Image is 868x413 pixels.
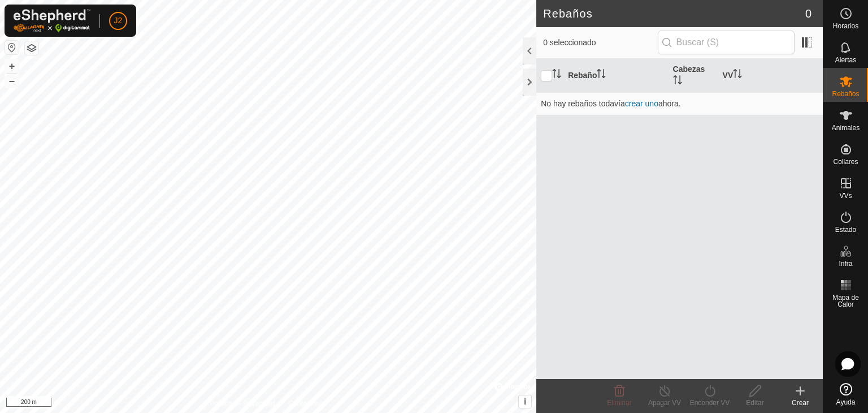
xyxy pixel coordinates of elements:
span: Horarios [833,23,858,29]
img: Logo Gallagher [14,9,90,32]
p-sorticon: Activar para ordenar [673,77,682,86]
span: Animales [832,124,860,131]
div: Encender VV [687,398,732,408]
span: Ayuda [836,399,856,406]
span: 0 [805,5,811,22]
a: Política de Privacidad [210,398,275,408]
button: i [519,395,531,408]
button: Restablecer Mapa [5,41,19,54]
div: Editar [732,398,778,408]
th: VV [718,59,823,93]
button: – [5,74,19,88]
span: J2 [114,15,123,27]
span: Rebaños [832,91,859,97]
span: Estado [835,226,856,233]
h2: Rebaños [543,7,805,20]
a: Ayuda [823,378,868,410]
span: 0 seleccionado [543,37,657,49]
th: Rebaño [563,59,668,93]
button: + [5,59,19,73]
span: Mapa de Calor [826,294,865,308]
span: i [524,397,526,406]
button: Capas del Mapa [25,41,38,55]
span: Collares [833,158,858,165]
span: Alertas [835,57,856,63]
span: VVs [839,192,852,199]
a: crear uno [625,99,658,108]
th: Cabezas [669,59,718,93]
div: Apagar VV [642,398,687,408]
a: Contáctenos [289,398,327,408]
span: Infra [839,260,852,267]
p-sorticon: Activar para ordenar [597,71,606,80]
p-sorticon: Activar para ordenar [733,71,742,80]
p-sorticon: Activar para ordenar [552,71,561,80]
div: Crear [778,398,823,408]
td: No hay rebaños todavía ahora. [536,92,823,115]
span: Eliminar [607,399,631,407]
input: Buscar (S) [658,31,795,54]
